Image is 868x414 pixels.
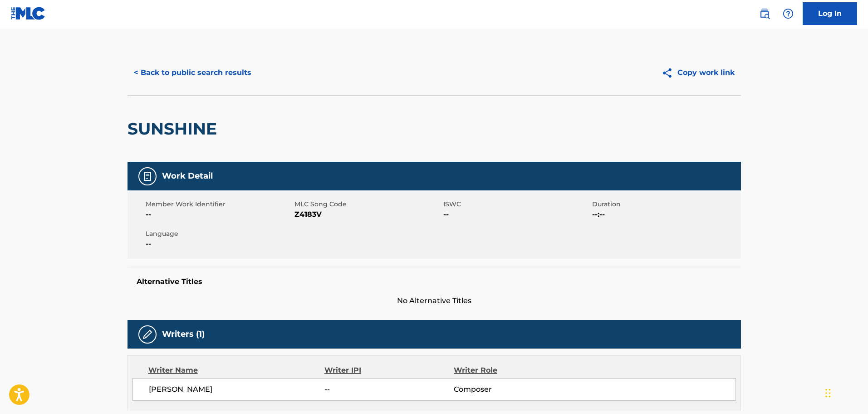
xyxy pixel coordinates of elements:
[825,379,831,407] div: Drag
[162,171,213,181] h5: Work Detail
[803,2,857,25] a: Log In
[142,329,153,340] img: Writers
[137,277,732,286] h5: Alternative Titles
[128,295,741,306] span: No Alternative Titles
[755,5,774,23] a: Public Search
[783,8,794,19] img: help
[662,67,677,79] img: Copy work link
[146,229,292,239] span: Language
[443,209,590,220] span: --
[443,200,590,209] span: ISWC
[142,171,153,182] img: Work Detail
[823,370,868,414] iframe: Chat Widget
[128,61,258,84] button: < Back to public search results
[149,384,325,395] span: [PERSON_NAME]
[779,5,797,23] div: Help
[759,8,770,19] img: search
[294,200,441,209] span: MLC Song Code
[454,384,571,395] span: Composer
[146,209,292,220] span: --
[11,7,46,20] img: MLC Logo
[655,61,741,84] button: Copy work link
[324,384,453,395] span: --
[162,329,205,339] h5: Writers (1)
[324,365,454,376] div: Writer IPI
[592,200,739,209] span: Duration
[294,209,441,220] span: Z4183V
[454,365,571,376] div: Writer Role
[146,200,292,209] span: Member Work Identifier
[146,239,292,249] span: --
[592,209,739,220] span: --:--
[128,119,221,139] h2: SUNSHINE
[148,365,325,376] div: Writer Name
